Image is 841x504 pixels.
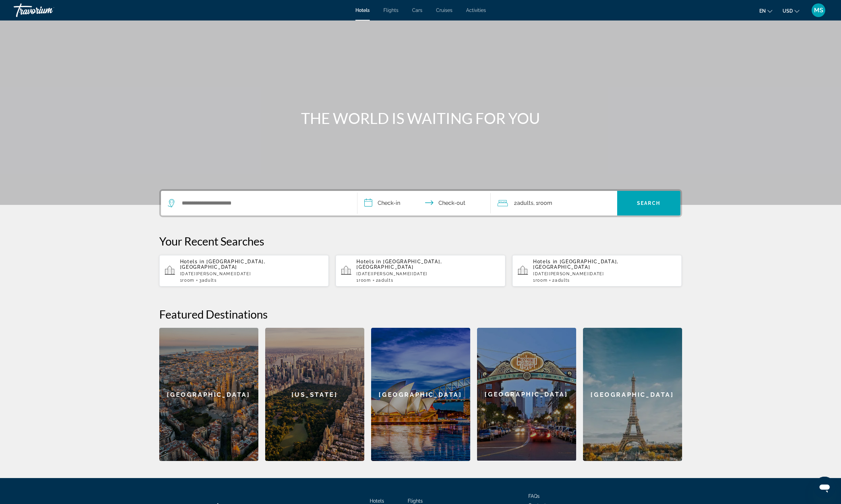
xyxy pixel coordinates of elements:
[202,278,217,283] span: Adults
[477,328,576,461] a: [GEOGRAPHIC_DATA]
[583,328,682,461] a: [GEOGRAPHIC_DATA]
[159,255,329,287] button: Hotels in [GEOGRAPHIC_DATA], [GEOGRAPHIC_DATA][DATE][PERSON_NAME][DATE]1Room3Adults
[552,278,570,283] span: 2
[355,8,370,13] a: Hotels
[180,259,266,270] span: [GEOGRAPHIC_DATA], [GEOGRAPHIC_DATA]
[180,278,194,283] span: 1
[359,278,371,283] span: Room
[293,109,549,127] h1: THE WORLD IS WAITING FOR YOU
[491,191,617,215] button: Travelers: 2 adults, 0 children
[759,6,772,16] button: Change language
[14,1,82,19] a: Travorium
[533,271,677,276] p: [DATE][PERSON_NAME][DATE]
[555,278,570,283] span: Adults
[466,8,486,13] a: Activities
[637,200,660,206] span: Search
[159,328,258,461] a: [GEOGRAPHIC_DATA]
[371,328,470,461] a: [GEOGRAPHIC_DATA]
[336,255,505,287] button: Hotels in [GEOGRAPHIC_DATA], [GEOGRAPHIC_DATA][DATE][PERSON_NAME][DATE]1Room2Adults
[370,498,384,504] a: Hotels
[814,7,823,14] span: MS
[759,8,766,14] span: en
[356,278,371,283] span: 1
[512,255,682,287] button: Hotels in [GEOGRAPHIC_DATA], [GEOGRAPHIC_DATA][DATE][PERSON_NAME][DATE]1Room2Adults
[161,191,680,215] div: Search widget
[180,271,324,276] p: [DATE][PERSON_NAME][DATE]
[514,198,533,208] span: 2
[356,259,442,270] span: [GEOGRAPHIC_DATA], [GEOGRAPHIC_DATA]
[533,198,552,208] span: , 1
[376,278,394,283] span: 2
[535,278,548,283] span: Room
[810,3,827,17] button: User Menu
[617,191,680,215] button: Search
[378,278,393,283] span: Adults
[412,8,422,13] a: Cars
[538,200,552,206] span: Room
[265,328,364,461] a: [US_STATE]
[159,234,682,248] p: Your Recent Searches
[533,259,558,264] span: Hotels in
[182,278,194,283] span: Room
[814,477,836,499] iframe: Button to launch messaging window
[436,8,452,13] a: Cruises
[383,8,398,13] a: Flights
[533,278,547,283] span: 1
[356,271,500,276] p: [DATE][PERSON_NAME][DATE]
[199,278,217,283] span: 3
[783,8,793,14] span: USD
[356,259,381,264] span: Hotels in
[357,191,491,215] button: Check in and out dates
[783,6,799,16] button: Change currency
[159,307,682,321] h2: Featured Destinations
[517,200,533,206] span: Adults
[528,493,540,499] a: FAQs
[180,259,205,264] span: Hotels in
[408,498,423,504] a: Flights
[533,259,619,270] span: [GEOGRAPHIC_DATA], [GEOGRAPHIC_DATA]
